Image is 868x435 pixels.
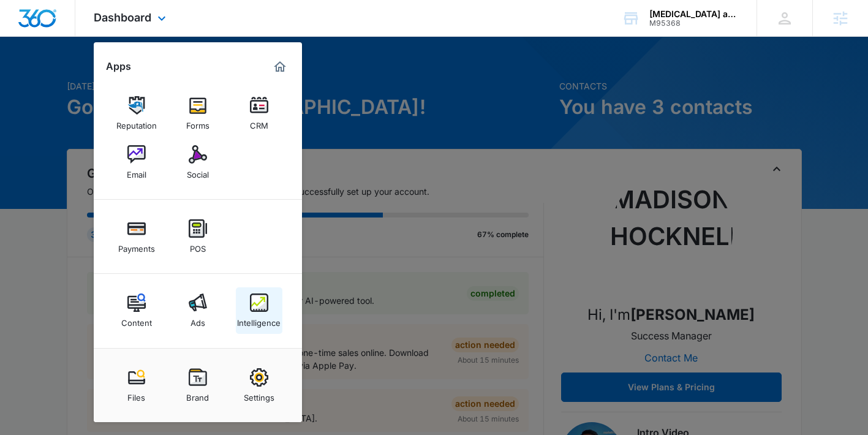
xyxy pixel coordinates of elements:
div: Email [127,164,146,180]
a: Marketing 360® Dashboard [270,57,290,77]
div: v 4.0.25 [34,20,60,29]
img: tab_domain_overview_orange.svg [33,71,43,81]
div: Forms [186,115,209,130]
div: Domain: [DOMAIN_NAME] [32,32,135,42]
div: account id [649,19,739,28]
a: Email [113,139,160,186]
div: Files [127,387,145,403]
a: Ads [175,287,221,334]
a: Intelligence [236,287,282,334]
img: tab_keywords_by_traffic_grey.svg [122,71,132,81]
a: Payments [113,213,160,260]
div: POS [190,238,206,254]
div: Payments [118,238,155,254]
a: Brand [175,362,221,409]
div: Social [187,164,209,180]
div: CRM [250,115,268,130]
div: Intelligence [237,312,281,328]
a: Files [113,362,160,409]
a: CRM [236,90,282,137]
div: Brand [186,387,209,403]
a: Content [113,287,160,334]
div: Reputation [116,115,157,130]
a: Settings [236,362,282,409]
a: POS [175,213,221,260]
div: Settings [244,387,274,403]
div: Keywords by Traffic [135,72,206,80]
div: account name [649,9,739,19]
div: Ads [191,312,205,328]
span: Dashboard [94,11,151,24]
div: Content [121,312,152,328]
img: logo_orange.svg [20,20,29,29]
img: website_grey.svg [20,32,29,42]
div: Domain Overview [47,72,110,80]
a: Social [175,139,221,186]
a: Forms [175,90,221,137]
a: Reputation [113,90,160,137]
h2: Apps [106,61,131,72]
